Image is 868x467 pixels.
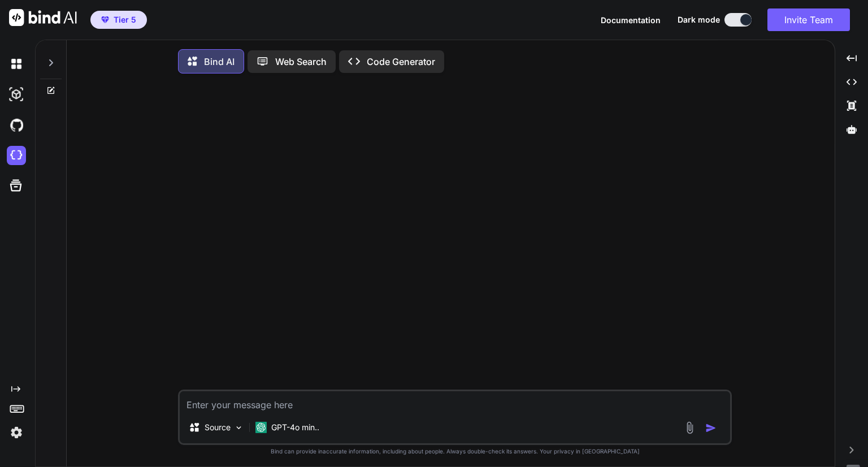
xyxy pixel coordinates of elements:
img: Bind AI [9,9,77,26]
p: GPT-4o min.. [271,422,319,433]
img: icon [705,422,717,434]
img: darkAi-studio [7,85,26,104]
img: cloudideIcon [7,146,26,165]
img: premium [101,16,109,23]
button: premiumTier 5 [90,11,147,29]
img: Pick Models [234,423,244,433]
img: GPT-4o mini [255,422,267,433]
button: Invite Team [767,8,850,31]
p: Bind can provide inaccurate information, including about people. Always double-check its answers.... [178,447,732,456]
p: Code Generator [367,55,435,68]
span: Documentation [601,15,661,25]
span: Tier 5 [114,14,136,25]
img: darkChat [7,54,26,73]
img: attachment [683,421,696,434]
img: githubDark [7,115,26,135]
button: Documentation [601,14,661,26]
img: settings [7,423,26,442]
p: Web Search [275,55,327,68]
p: Source [205,422,231,433]
span: Dark mode [678,14,720,25]
p: Bind AI [204,55,235,68]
